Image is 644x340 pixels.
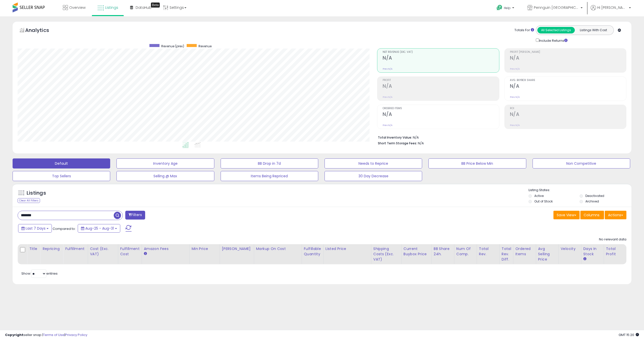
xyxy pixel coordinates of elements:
[502,246,511,262] div: Total Rev. Diff.
[383,51,499,54] span: Net Revenue (Exc. VAT)
[510,83,626,90] h2: N/A
[192,246,218,251] div: Min Price
[529,188,631,193] p: Listing States:
[534,5,579,10] span: Pennguin [GEOGRAPHIC_DATA]
[584,212,599,218] span: Columns
[575,27,612,33] button: Listings With Cost
[383,107,499,110] span: Ordered Items
[515,246,534,257] div: Ordered Items
[534,194,544,198] label: Active
[599,237,626,242] div: No relevant data
[120,246,140,257] div: Fulfillment Cost
[383,111,499,118] h2: N/A
[136,5,151,10] span: DataHub
[510,111,626,118] h2: N/A
[510,55,626,62] h2: N/A
[18,224,52,233] button: Last 7 Days
[383,83,499,90] h2: N/A
[69,5,86,10] span: Overview
[383,55,499,62] h2: N/A
[304,246,321,257] div: Fulfillable Quantity
[116,158,214,168] button: Inventory Age
[18,198,40,203] div: Clear All Filters
[21,271,58,276] span: Show: entries
[326,246,369,251] div: Listed Price
[510,67,520,70] small: Prev: N/A
[78,224,120,233] button: Aug-25 - Aug-31
[496,5,503,11] i: Get Help
[65,246,86,251] div: Fulfillment
[105,5,118,10] span: Listings
[418,141,424,146] span: N/A
[597,5,627,10] span: Hi [PERSON_NAME]
[383,96,392,99] small: Prev: N/A
[428,158,526,168] button: BB Price Below Min
[504,6,511,10] span: Help
[90,246,116,257] div: Cost (Exc. VAT)
[583,257,586,261] small: Days In Stock.
[434,246,452,257] div: BB Share 24h.
[378,134,623,140] li: N/A
[151,3,160,8] div: Tooltip anchor
[580,211,604,219] button: Columns
[254,244,302,264] th: The percentage added to the cost of goods (COGS) that forms the calculator for Min & Max prices.
[144,246,187,251] div: Amazon Fees
[510,51,626,54] span: Profit [PERSON_NAME]
[561,246,579,251] div: Velocity
[404,246,429,257] div: Current Buybox Price
[85,226,114,231] span: Aug-25 - Aug-31
[383,67,392,70] small: Prev: N/A
[383,79,499,82] span: Profit
[325,158,422,168] button: Needs to Reprice
[378,141,417,145] b: Short Term Storage Fees:
[605,211,626,219] button: Actions
[479,246,497,257] div: Total Rev.
[534,199,553,203] label: Out of Stock
[222,246,252,251] div: [PERSON_NAME]
[26,226,46,231] span: Last 7 Days
[606,246,624,257] div: Total Profit
[533,158,630,168] button: Non Competitive
[514,28,534,33] div: Totals For
[13,158,110,168] button: Default
[27,190,46,197] h5: Listings
[585,194,604,198] label: Deactivated
[510,96,520,99] small: Prev: N/A
[53,226,76,231] span: Compared to:
[378,135,412,140] b: Total Inventory Value:
[493,1,519,16] a: Help
[583,246,602,257] div: Days In Stock
[553,211,580,219] button: Save View
[221,158,318,168] button: BB Drop in 7d
[510,124,520,127] small: Prev: N/A
[29,246,38,251] div: Title
[43,246,61,251] div: Repricing
[591,5,631,16] a: Hi [PERSON_NAME]
[532,37,574,43] div: Include Returns
[116,171,214,181] button: Selling @ Max
[537,27,575,33] button: All Selected Listings
[456,246,475,257] div: Num of Comp.
[585,199,599,203] label: Archived
[221,171,318,181] button: Items Being Repriced
[256,246,300,251] div: Markup on Cost
[25,27,59,35] h5: Analytics
[510,79,626,82] span: Avg. Buybox Share
[198,44,212,48] span: Revenue
[325,171,422,181] button: 30 Day Decrease
[383,124,392,127] small: Prev: N/A
[125,211,145,220] button: Filters
[510,107,626,110] span: ROI
[538,246,556,262] div: Avg Selling Price
[13,171,110,181] button: Top Sellers
[144,251,147,256] small: Amazon Fees.
[373,246,399,262] div: Shipping Costs (Exc. VAT)
[161,44,184,48] span: Revenue (prev)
